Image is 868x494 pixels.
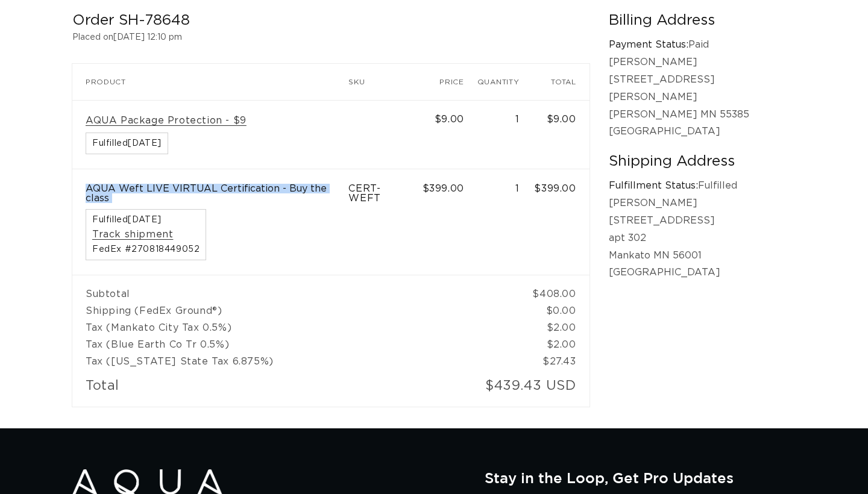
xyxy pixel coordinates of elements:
[532,319,589,336] td: $2.00
[92,139,162,148] span: Fulfilled
[348,169,422,275] td: CERT-WEFT
[72,64,348,100] th: Product
[423,184,464,193] span: $399.00
[113,33,182,42] time: [DATE] 12:10 pm
[609,40,688,49] strong: Payment Status:
[609,181,698,190] strong: Fulfillment Status:
[477,370,590,407] td: $439.43 USD
[609,195,796,281] p: [PERSON_NAME] [STREET_ADDRESS] apt 302 Mankato MN 56001 [GEOGRAPHIC_DATA]
[92,216,200,224] span: Fulfilled
[435,114,464,124] span: $9.00
[72,302,532,319] td: Shipping (FedEx Ground®)
[532,353,589,370] td: $27.43
[72,319,532,336] td: Tax (Mankato City Tax 0.5%)
[72,370,477,407] td: Total
[609,152,796,171] h2: Shipping Address
[609,54,796,140] p: [PERSON_NAME] [STREET_ADDRESS][PERSON_NAME] [PERSON_NAME] MN 55385 [GEOGRAPHIC_DATA]
[532,336,589,353] td: $2.00
[92,228,173,241] a: Track shipment
[485,469,796,486] h2: Stay in the Loop, Get Pro Updates
[86,184,335,203] p: AQUA Weft LIVE VIRTUAL Certification - Buy the class
[72,11,590,30] h2: Order SH-78648
[532,275,589,302] td: $408.00
[609,11,796,30] h2: Billing Address
[532,169,589,275] td: $399.00
[348,64,422,100] th: SKU
[609,36,796,54] p: Paid
[477,100,533,169] td: 1
[423,64,477,100] th: Price
[477,64,533,100] th: Quantity
[72,275,532,302] td: Subtotal
[128,216,162,224] time: [DATE]
[86,114,247,127] a: AQUA Package Protection - $9
[477,169,533,275] td: 1
[72,30,590,45] p: Placed on
[609,177,796,195] p: Fulfilled
[72,336,532,353] td: Tax (Blue Earth Co Tr 0.5%)
[532,100,589,169] td: $9.00
[92,245,200,254] span: FedEx #270818449052
[532,302,589,319] td: $0.00
[532,64,589,100] th: Total
[72,353,532,370] td: Tax ([US_STATE] State Tax 6.875%)
[128,139,162,148] time: [DATE]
